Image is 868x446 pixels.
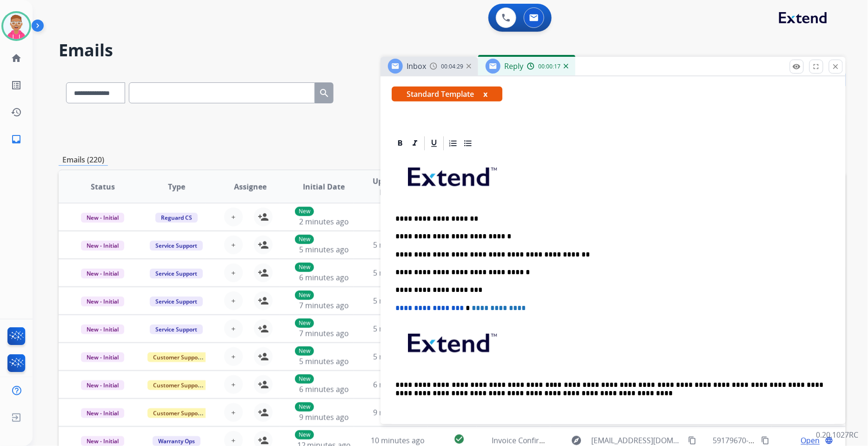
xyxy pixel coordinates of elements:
[258,379,269,390] mat-icon: person_add
[258,267,269,278] mat-icon: person_add
[150,241,203,250] span: Service Support
[11,107,22,118] mat-icon: history
[407,61,426,71] span: Inbox
[373,379,423,390] span: 6 minutes ago
[81,297,124,306] span: New - Initial
[295,318,314,328] p: New
[299,244,349,255] span: 5 minutes ago
[59,41,846,60] h2: Emails
[461,136,475,150] div: Bullet List
[224,375,243,394] button: +
[232,295,236,306] span: +
[392,87,502,101] span: Standard Template
[591,435,682,446] span: [EMAIL_ADDRESS][DOMAIN_NAME]
[81,213,124,223] span: New - Initial
[150,297,203,306] span: Service Support
[373,351,423,362] span: 5 minutes ago
[81,241,124,250] span: New - Initial
[258,323,269,334] mat-icon: person_add
[232,435,236,446] span: +
[441,63,463,70] span: 00:04:29
[232,351,236,362] span: +
[81,380,124,390] span: New - Initial
[232,267,236,278] span: +
[150,269,203,278] span: Service Support
[232,239,236,250] span: +
[761,436,770,445] mat-icon: content_copy
[299,328,349,338] span: 7 minutes ago
[81,269,124,278] span: New - Initial
[11,80,22,91] mat-icon: list_alt
[258,407,269,418] mat-icon: person_add
[812,62,821,71] mat-icon: fullscreen
[303,181,345,192] span: Initial Date
[258,211,269,223] mat-icon: person_add
[3,13,29,39] img: avatar
[224,319,243,338] button: +
[688,436,696,445] mat-icon: content_copy
[373,296,423,306] span: 5 minutes ago
[232,379,236,390] span: +
[150,324,203,334] span: Service Support
[224,236,243,254] button: +
[295,263,314,272] p: New
[232,211,236,223] span: +
[373,268,423,278] span: 5 minutes ago
[91,181,115,192] span: Status
[295,402,314,412] p: New
[224,291,243,310] button: +
[373,407,423,418] span: 9 minutes ago
[232,323,236,334] span: +
[299,384,349,394] span: 6 minutes ago
[299,412,349,422] span: 9 minutes ago
[224,347,243,366] button: +
[801,435,820,446] span: Open
[295,346,314,356] p: New
[295,430,314,439] p: New
[258,239,269,250] mat-icon: person_add
[234,181,267,192] span: Assignee
[81,436,124,446] span: New - Initial
[373,324,423,334] span: 5 minutes ago
[224,208,243,226] button: +
[153,436,200,446] span: Warranty Ops
[504,61,523,71] span: Reply
[319,88,330,99] mat-icon: search
[446,136,460,150] div: Ordered List
[155,213,198,223] span: Reguard CS
[713,435,855,446] span: 59179670-ac35-4243-864f-54b1e9b98426
[11,53,22,64] mat-icon: home
[571,435,582,446] mat-icon: explore
[295,207,314,216] p: New
[373,240,423,250] span: 5 minutes ago
[258,435,269,446] mat-icon: person_add
[538,63,561,70] span: 00:00:17
[258,295,269,306] mat-icon: person_add
[371,435,425,446] span: 10 minutes ago
[816,429,859,440] p: 0.20.1027RC
[299,216,349,227] span: 2 minutes ago
[454,433,465,445] mat-icon: check_circle
[299,272,349,283] span: 6 minutes ago
[224,264,243,282] button: +
[483,88,487,100] button: x
[81,352,124,362] span: New - Initial
[81,408,124,418] span: New - Initial
[295,291,314,300] p: New
[147,408,208,418] span: Customer Support
[427,136,441,150] div: Underline
[224,403,243,422] button: +
[393,136,407,150] div: Bold
[295,374,314,384] p: New
[299,356,349,366] span: 5 minutes ago
[825,436,834,445] mat-icon: language
[793,62,801,71] mat-icon: remove_red_eye
[147,352,208,362] span: Customer Support
[408,136,422,150] div: Italic
[81,324,124,334] span: New - Initial
[295,235,314,244] p: New
[11,134,22,145] mat-icon: inbox
[299,300,349,311] span: 7 minutes ago
[369,176,409,198] span: Updated Date
[232,407,236,418] span: +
